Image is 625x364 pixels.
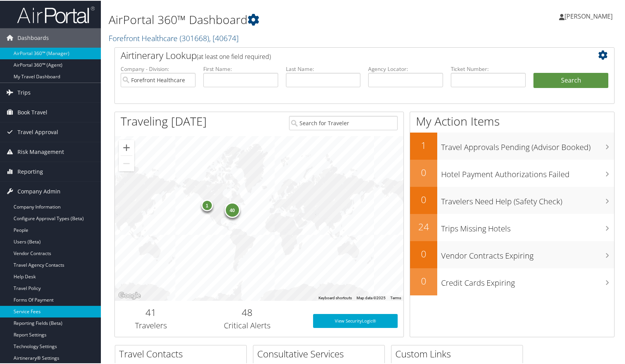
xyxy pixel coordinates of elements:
[257,347,384,360] h2: Consultative Services
[289,115,398,129] input: Search for Traveler
[201,198,213,210] div: 1
[17,122,58,141] span: Travel Approval
[410,274,437,287] h2: 0
[441,164,614,179] h3: Hotel Payment Authorizations Failed
[119,139,134,155] button: Zoom in
[368,64,443,72] label: Agency Locator:
[193,319,301,330] h3: Critical Alerts
[209,32,239,43] span: , [ 40674 ]
[410,240,614,267] a: 0Vendor Contracts Expiring
[410,267,614,295] a: 0Credit Cards Expiring
[441,219,614,233] h3: Trips Missing Hotels
[109,11,450,27] h1: AirPortal 360™ Dashboard
[410,247,437,260] h2: 0
[390,295,401,299] a: Terms (opens in new tab)
[121,48,567,61] h2: Airtinerary Lookup
[17,5,95,23] img: airportal-logo.png
[441,273,614,288] h3: Credit Cards Expiring
[197,52,271,60] span: (at least one field required)
[410,219,437,233] h2: 24
[17,82,31,102] span: Trips
[193,305,301,318] h2: 48
[117,290,142,300] img: Google
[121,112,207,129] h1: Traveling [DATE]
[121,305,181,318] h2: 41
[410,192,437,205] h2: 0
[410,159,614,186] a: 0Hotel Payment Authorizations Failed
[533,72,608,88] button: Search
[286,64,361,72] label: Last Name:
[17,181,61,200] span: Company Admin
[121,64,196,72] label: Company - Division:
[119,155,134,171] button: Zoom out
[17,161,43,181] span: Reporting
[17,102,47,121] span: Book Travel
[203,64,278,72] label: First Name:
[357,295,386,299] span: Map data ©2025
[117,290,142,300] a: Open this area in Google Maps (opens a new window)
[119,347,246,360] h2: Travel Contacts
[319,295,352,300] button: Keyboard shortcuts
[410,112,614,129] h1: My Action Items
[559,4,620,27] a: [PERSON_NAME]
[395,347,523,360] h2: Custom Links
[17,141,64,161] span: Risk Management
[564,11,613,20] span: [PERSON_NAME]
[441,137,614,152] h3: Travel Approvals Pending (Advisor Booked)
[313,313,398,327] a: View SecurityLogic®
[224,201,240,217] div: 40
[451,64,526,72] label: Ticket Number:
[180,32,209,43] span: ( 301668 )
[410,186,614,213] a: 0Travelers Need Help (Safety Check)
[410,213,614,240] a: 24Trips Missing Hotels
[121,319,181,330] h3: Travelers
[410,165,437,178] h2: 0
[441,246,614,260] h3: Vendor Contracts Expiring
[109,32,239,43] a: Forefront Healthcare
[17,28,49,47] span: Dashboards
[410,132,614,159] a: 1Travel Approvals Pending (Advisor Booked)
[441,191,614,206] h3: Travelers Need Help (Safety Check)
[410,138,437,151] h2: 1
